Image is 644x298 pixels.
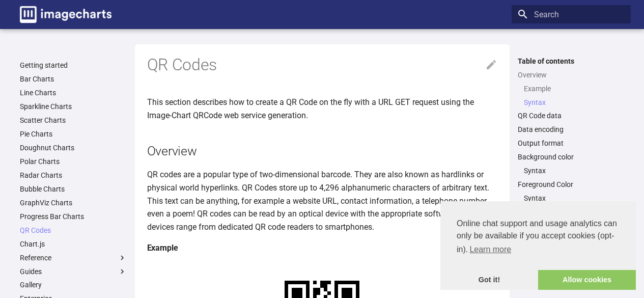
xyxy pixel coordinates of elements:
a: Polar Charts [20,157,127,166]
a: Foreground Color [518,180,625,189]
a: Syntax [524,98,625,107]
a: dismiss cookie message [440,270,538,290]
p: QR codes are a popular type of two-dimensional barcode. They are also known as hardlinks or physi... [147,168,497,233]
a: Bar Charts [20,74,127,84]
a: Progress Bar Charts [20,212,127,221]
a: Pie Charts [20,129,127,139]
div: cookieconsent [440,201,636,290]
h1: QR Codes [147,55,497,76]
a: Syntax [524,194,625,203]
nav: Foreground Color [518,194,625,203]
a: Chart.js [20,239,127,249]
a: Line Charts [20,88,127,97]
a: Data encoding [518,125,625,134]
h4: Example [147,241,497,255]
label: Table of contents [512,57,631,66]
nav: Overview [518,84,625,107]
a: Doughnut Charts [20,143,127,152]
a: allow cookies [538,270,636,290]
img: logo [20,6,111,23]
a: Sparkline Charts [20,102,127,111]
input: Search [512,5,631,23]
a: Overview [518,70,625,79]
label: Reference [20,253,127,262]
a: learn more about cookies [468,242,513,257]
a: Gallery [20,280,127,289]
h2: Overview [147,142,497,160]
a: Scatter Charts [20,116,127,125]
a: Output format [518,139,625,148]
p: This section describes how to create a QR Code on the fly with a URL GET request using the Image-... [147,96,497,122]
nav: Background color [518,166,625,175]
label: Guides [20,267,127,276]
a: Image-Charts documentation [16,2,116,27]
a: QR Codes [20,226,127,235]
a: Getting started [20,61,127,70]
span: Online chat support and usage analytics can only be available if you accept cookies (opt-in). [457,218,620,257]
a: Syntax [524,166,625,175]
a: Background color [518,152,625,161]
a: Bubble Charts [20,184,127,194]
nav: Table of contents [512,57,631,217]
a: Example [524,84,625,93]
a: GraphViz Charts [20,198,127,207]
a: QR Code data [518,111,625,120]
a: Radar Charts [20,171,127,180]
